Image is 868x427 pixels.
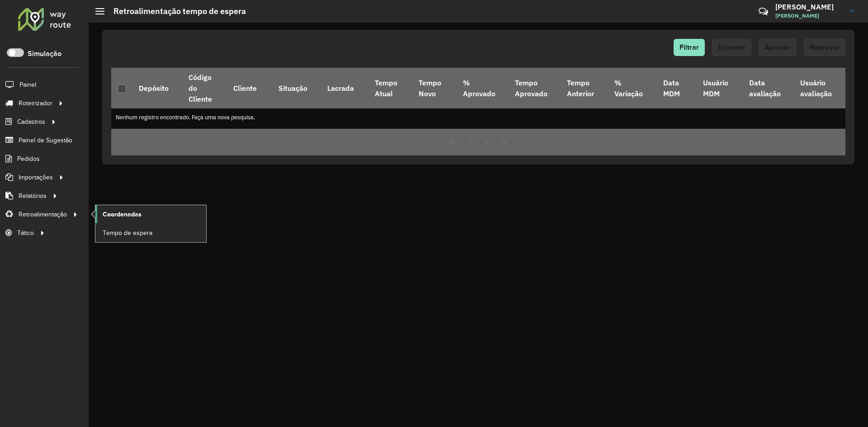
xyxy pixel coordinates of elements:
span: Pedidos [17,154,40,164]
th: % Aprovado [457,68,509,108]
th: Código do Cliente [183,68,227,108]
span: Tempo de espera [103,228,152,238]
a: Coordenadas [95,205,206,223]
span: Painel [19,80,36,89]
th: Tempo Aprovado [509,68,561,108]
h3: [PERSON_NAME] [775,3,843,11]
th: Usuário MDM [697,68,743,108]
th: Situação [272,68,321,108]
span: Cadastros [17,117,45,127]
span: Painel de Sugestão [19,136,72,145]
a: Tempo de espera [95,224,206,242]
th: Lacrada [321,68,369,108]
span: [PERSON_NAME] [775,12,843,20]
th: Usuário avaliação [794,68,846,108]
span: Tático [17,228,34,238]
th: Tempo Novo [413,68,457,108]
th: Depósito [132,68,182,108]
th: Cliente [227,68,272,108]
span: Relatórios [19,191,47,201]
th: % Variação [609,68,657,108]
th: Data MDM [657,68,697,108]
span: Roteirizador [19,99,52,108]
button: Filtrar [674,39,705,56]
th: Tempo Atual [368,68,413,108]
span: Coordenadas [103,210,142,219]
h2: Retroalimentação tempo de espera [104,6,246,16]
th: Tempo Anterior [561,68,608,108]
label: Simulação [28,48,61,59]
th: Data avaliação [743,68,794,108]
span: Importações [19,173,53,182]
a: Contato Rápido [754,2,773,21]
span: Filtrar [679,43,699,51]
span: Retroalimentação [19,210,67,219]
